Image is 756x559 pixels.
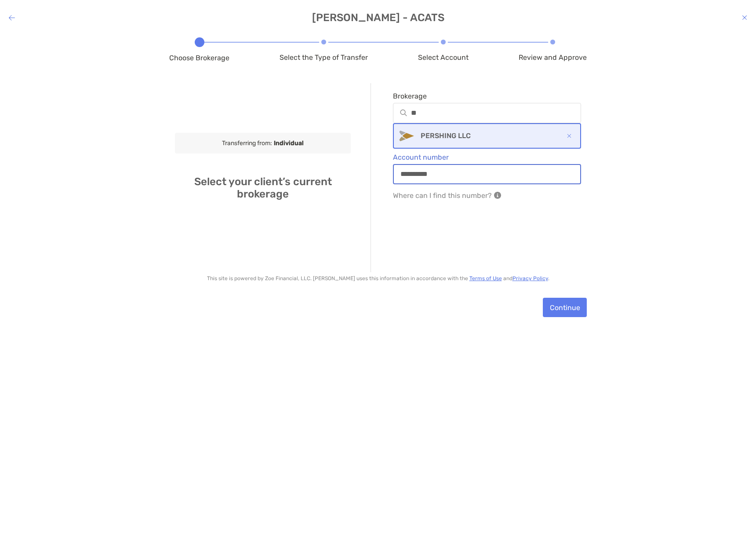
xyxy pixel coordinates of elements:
h4: Select your client’s current brokerage [175,175,351,200]
img: Selected Broker Icon [567,134,571,138]
div: Transferring from: [175,133,351,153]
a: Privacy Policy [512,275,548,281]
img: Broker Icon [398,128,414,144]
a: Terms of Use [469,275,502,281]
input: Account number [394,170,580,178]
img: Your Investments Notification [494,192,501,199]
img: input icon [400,110,407,116]
span: Choose Brokerage [169,54,229,62]
input: Brokerageinput icon [411,109,581,117]
span: Review and Approve [519,53,587,62]
p: Where can I find this number? [393,191,492,200]
span: Brokerage [393,92,581,100]
span: Account number [393,153,581,161]
span: Select Account [418,53,469,62]
span: Select the Type of Transfer [280,53,368,62]
p: This site is powered by Zoe Financial, LLC. [PERSON_NAME] uses this information in accordance wit... [169,275,587,281]
p: PERSHING LLC [421,132,471,140]
button: Continue [543,298,587,317]
b: Individual [272,139,304,147]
